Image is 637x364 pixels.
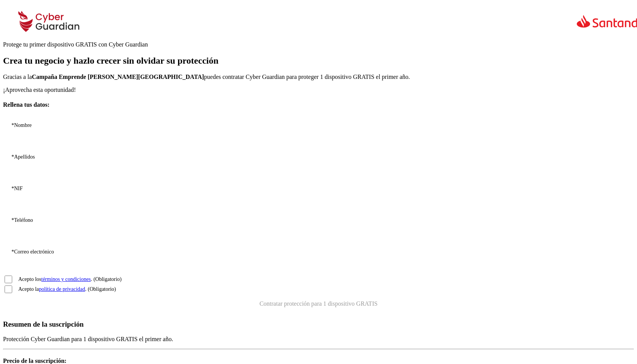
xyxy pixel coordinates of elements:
[18,286,634,292] label: Acepto la . (Obligatorio)
[3,294,634,313] button: Contratar protección para 1 dispositivo GRATIS
[3,320,634,329] h3: Resumen de la suscripción
[18,276,634,282] label: Acepto los . (Obligatorio)
[3,336,634,343] p: Protección Cyber Guardian para 1 dispositivo GRATIS el primer año.
[41,276,91,282] a: términos y condiciones
[3,41,634,48] div: Protege tu primer dispositivo GRATIS con Cyber Guardian
[39,286,85,292] a: política de privacidad
[3,56,634,66] h1: Crea tu negocio y hazlo crecer sin olvidar su protección
[3,101,634,108] h4: Rellena tus datos:
[32,74,204,80] strong: Campaña Emprende [PERSON_NAME][GEOGRAPHIC_DATA]
[3,87,634,93] p: ¡Aprovecha esta oportunidad!
[3,74,634,80] p: Gracias a la puedes contratar Cyber Guardian para proteger 1 dispositivo GRATIS el primer año.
